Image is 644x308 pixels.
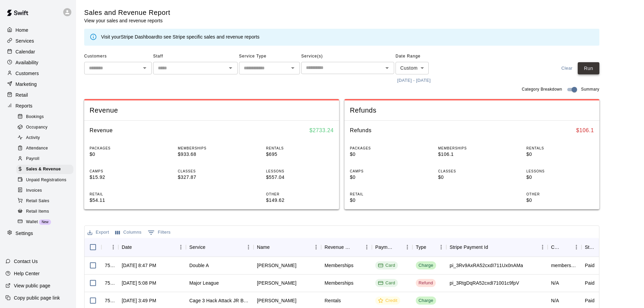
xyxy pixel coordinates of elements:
[84,51,152,62] span: Customers
[14,258,38,265] p: Contact Us
[105,280,115,286] div: 750550
[5,68,71,78] a: Customers
[122,262,156,269] div: Aug 11, 2025, 8:47 PM
[350,106,594,115] span: Refunds
[5,228,71,238] a: Settings
[378,262,395,269] div: Card
[436,242,446,252] button: Menu
[578,62,599,75] button: Run
[26,114,44,120] span: Bookings
[16,186,73,195] div: Invoices
[90,151,157,158] p: $0
[178,174,245,181] p: $327.87
[140,63,149,73] button: Open
[585,238,596,257] div: Status
[585,297,595,304] div: Paid
[266,151,334,158] p: $695
[16,165,73,174] div: Sales & Revenue
[382,63,392,73] button: Open
[114,227,143,238] button: Select columns
[108,242,118,252] button: Menu
[14,282,50,289] p: View public page
[16,92,28,98] p: Retail
[16,230,33,237] p: Settings
[352,242,362,252] button: Sort
[526,197,594,204] p: $0
[581,238,615,257] div: Status
[5,36,71,46] a: Services
[438,174,506,181] p: $0
[526,151,594,158] p: $0
[84,17,170,24] p: View your sales and revenue reports
[121,34,158,40] a: Stripe Dashboard
[311,242,321,252] button: Menu
[526,192,594,197] p: OTHER
[5,79,71,89] a: Marketing
[16,196,73,206] div: Retail Sales
[526,174,594,181] p: $0
[26,124,48,131] span: Occupancy
[189,297,250,304] div: Cage 3 Hack Attack JR Baseball
[438,169,506,174] p: CLASSES
[416,238,426,257] div: Type
[16,122,76,133] a: Occupancy
[257,238,270,257] div: Name
[178,146,245,151] p: MEMBERSHIPS
[14,294,60,301] p: Copy public page link
[5,90,71,100] a: Retail
[16,38,34,44] p: Services
[257,262,296,269] div: Jared Frosch
[90,169,157,174] p: CAMPS
[226,63,235,73] button: Open
[26,208,49,215] span: Retail Items
[270,242,279,252] button: Sort
[86,227,111,238] button: Export
[551,280,559,286] div: N/A
[266,146,334,151] p: RENTALS
[26,177,66,184] span: Unpaid Registrations
[118,238,186,257] div: Date
[16,175,73,185] div: Unpaid Registrations
[90,126,113,135] h6: Revenue
[105,297,115,304] div: 750334
[16,185,76,196] a: Invoices
[548,238,581,257] div: Coupon
[16,81,37,88] p: Marketing
[5,101,71,111] a: Reports
[26,145,48,152] span: Attendance
[438,151,506,158] p: $106.1
[90,106,334,115] span: Revenue
[16,143,76,154] a: Attendance
[450,238,488,257] div: Stripe Payment Id
[84,8,170,17] h5: Sales and Revenue Report
[309,126,334,135] h6: $ 2733.24
[90,192,157,197] p: RETAIL
[446,238,548,257] div: Stripe Payment Id
[16,48,35,55] p: Calendar
[321,238,372,257] div: Revenue Category
[551,238,562,257] div: Coupon
[26,198,49,205] span: Retail Sales
[538,242,548,252] button: Menu
[16,102,32,109] p: Reports
[132,242,141,252] button: Sort
[189,238,206,257] div: Service
[378,298,398,304] div: Credit
[325,262,354,269] div: Memberships
[378,280,395,286] div: Card
[551,262,578,269] div: membership cash
[90,146,157,151] p: PACKAGES
[412,238,446,257] div: Type
[556,62,578,75] button: Clear
[396,75,432,86] button: [DATE] - [DATE]
[596,242,605,252] button: Sort
[301,51,394,62] span: Service(s)
[350,192,418,197] p: RETAIL
[375,238,393,257] div: Payment Method
[585,262,595,269] div: Paid
[16,133,73,143] div: Activity
[488,242,498,252] button: Sort
[522,86,562,93] span: Category Breakdown
[419,298,433,304] div: Charge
